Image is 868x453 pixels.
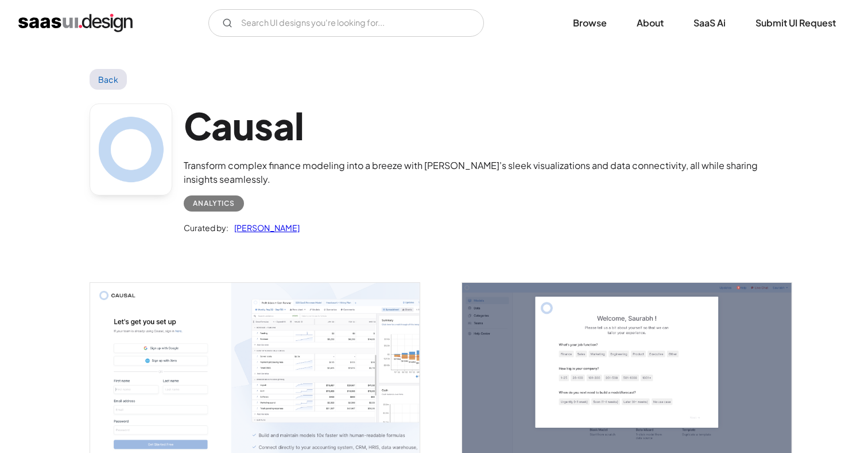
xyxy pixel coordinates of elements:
[90,69,127,90] a: Back
[193,197,235,210] div: Analytics
[184,103,778,148] h1: Causal
[184,159,778,186] div: Transform complex finance modeling into a breeze with [PERSON_NAME]'s sleek visualizations and da...
[208,9,484,37] form: Email Form
[680,10,739,36] a: SaaS Ai
[559,10,621,36] a: Browse
[18,14,133,32] a: home
[228,221,300,235] a: [PERSON_NAME]
[742,10,850,36] a: Submit UI Request
[623,10,677,36] a: About
[208,9,484,37] input: Search UI designs you're looking for...
[184,221,228,235] div: Curated by:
